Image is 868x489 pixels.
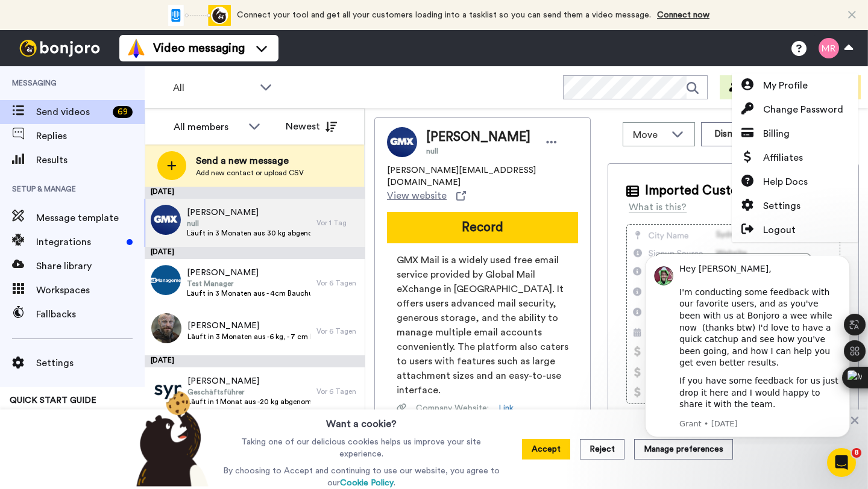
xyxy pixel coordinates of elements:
[125,390,215,487] img: bear-with-cookie.png
[629,200,687,214] div: What is this?
[187,332,310,341] span: Läuft in 3 Monaten aus -6 kg, - 7 cm Bauchumfang abgenommen, hält es seit einigen Monaten bei ca....
[52,7,214,113] div: Hey [PERSON_NAME], I'm conducting some feedback with our favorite users, and as you've been with ...
[36,153,145,167] span: Results
[326,410,397,431] h3: Want a cookie?
[220,436,503,460] p: Taking one of our delicious cookies helps us improve your site experience.
[14,40,105,57] img: bj-logo-header-white.svg
[340,479,394,487] a: Cookie Policy
[151,265,181,295] img: 205b2025-17f7-44b6-8657-7de812e6a671.png
[763,175,808,189] span: Help Docs
[52,119,214,155] div: If you have some feedback for us just drop it here and I would happy to share it with the team.
[732,98,858,122] a: Change Password
[634,439,733,459] button: Manage preferences
[763,223,796,237] span: Logout
[763,78,808,93] span: My Profile
[645,182,786,200] span: Imported Customer Info
[145,187,365,199] div: [DATE]
[187,320,310,332] span: [PERSON_NAME]
[52,163,214,173] p: Message from Grant, sent 2w ago
[36,235,122,249] span: Integrations
[145,355,365,367] div: [DATE]
[763,199,800,213] span: Settings
[237,11,651,19] span: Connect your tool and get all your customers loading into a tasklist so you can send them a video...
[387,212,578,243] button: Record
[277,114,346,139] button: Newest
[416,402,489,414] span: Company Website :
[397,253,568,397] span: GMX Mail is a widely used free email service provided by Global Mail eXchange in [GEOGRAPHIC_DATA...
[732,194,858,218] a: Settings
[173,81,254,95] span: All
[387,188,466,203] a: View website
[187,207,310,219] span: [PERSON_NAME]
[52,7,214,161] div: Message content
[220,465,503,489] p: By choosing to Accept and continuing to use our website, you agree to our .
[316,218,359,228] div: Vor 1 Tag
[196,154,304,168] span: Send a new message
[387,164,578,188] span: [PERSON_NAME][EMAIL_ADDRESS][DOMAIN_NAME]
[732,122,858,146] a: Billing
[174,120,242,134] div: All members
[153,40,245,57] span: Video messaging
[36,283,145,297] span: Workspaces
[732,146,858,170] a: Affiliates
[127,39,146,58] img: vm-color.svg
[151,313,181,343] img: c974200d-f0da-4877-b82a-9d823ad3d54b.jpg
[165,5,231,26] div: animation
[732,73,858,98] a: My Profile
[187,219,310,228] span: null
[852,448,861,458] span: 8
[580,439,624,459] button: Reject
[657,11,709,19] a: Connect now
[732,170,858,194] a: Help Docs
[145,247,365,259] div: [DATE]
[732,218,858,242] a: Logout
[522,439,570,459] button: Accept
[196,168,304,178] span: Add new contact or upload CSV
[36,259,145,273] span: Share library
[498,402,514,414] a: Link
[187,267,310,279] span: [PERSON_NAME]
[426,128,530,146] span: [PERSON_NAME]
[10,396,96,405] span: QUICK START GUIDE
[763,126,790,141] span: Billing
[36,129,145,143] span: Replies
[316,278,359,288] div: Vor 6 Tagen
[763,151,803,165] span: Affiliates
[187,387,310,397] span: Geschäftsführer
[627,256,868,444] iframe: Intercom notifications message
[113,106,133,118] div: 69
[187,228,310,238] span: Läuft in 3 Monaten aus 30 kg abgenommen letztes Jahr hält es schon das ganze Jahr über sehr stabi...
[187,397,310,406] span: Läuft in 1 Monat aus -20 kg abgenommen und hält es schon fast 1 Jahr sehr stabil sehr happy und z...
[187,288,310,298] span: Läuft in 3 Monaten aus - 4cm Bauchumfang abgenommen, Gewicht schwankt bisher bei +/-3 kg um 90 kg...
[426,146,530,156] span: null
[27,10,46,30] img: Profile image for Grant
[36,356,145,370] span: Settings
[36,105,108,119] span: Send videos
[151,205,181,235] img: 96cd129b-286c-49d9-8914-1e28f686c202.jpg
[763,102,843,117] span: Change Password
[633,128,665,142] span: Move
[36,307,145,322] span: Fallbacks
[316,326,359,336] div: Vor 6 Tagen
[316,387,359,396] div: Vor 6 Tagen
[827,448,856,477] iframe: Intercom live chat
[187,375,310,387] span: [PERSON_NAME]
[720,75,779,99] button: Invite
[387,188,447,203] span: View website
[701,122,759,146] button: Dismiss
[187,279,310,288] span: Test Manager
[387,127,417,157] img: Image of Sebastian Stumpf
[36,211,145,225] span: Message template
[151,373,181,403] img: d17b0802-09a0-447f-9338-99c9c345f164.png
